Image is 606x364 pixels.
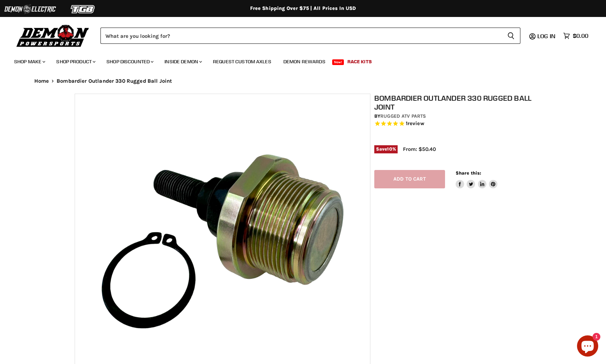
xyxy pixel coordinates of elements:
[534,33,560,39] a: Log in
[208,54,277,69] a: Request Custom Axles
[374,94,536,111] h1: Bombardier Outlander 330 Rugged Ball Joint
[573,33,588,39] span: $0.00
[100,28,520,44] form: Product
[575,335,600,358] inbox-online-store-chat: Shopify online store chat
[403,146,436,152] span: From: $50.40
[406,121,424,127] span: 1 reviews
[20,5,586,12] div: Free Shipping Over $75 | All Prices In USD
[278,54,331,69] a: Demon Rewards
[537,33,555,40] span: Log in
[374,120,536,128] span: Rated 5.0 out of 5 stars 1 reviews
[342,54,377,69] a: Race Kits
[34,78,49,84] a: Home
[380,113,426,119] a: Rugged ATV Parts
[100,28,502,44] input: Search
[332,59,344,65] span: New!
[9,54,50,69] a: Shop Make
[57,2,110,16] img: TGB Logo 2
[4,2,57,16] img: Demon Electric Logo 2
[456,170,498,189] aside: Share this:
[560,31,592,41] a: $0.00
[14,23,92,48] img: Demon Powersports
[20,78,586,84] nav: Breadcrumbs
[387,146,392,152] span: 10
[9,52,587,69] ul: Main menu
[408,121,424,127] span: review
[502,28,520,44] button: Search
[57,78,172,84] span: Bombardier Outlander 330 Rugged Ball Joint
[51,54,100,69] a: Shop Product
[159,54,206,69] a: Inside Demon
[101,54,158,69] a: Shop Discounted
[374,112,536,120] div: by
[456,170,481,176] span: Share this:
[374,145,398,153] span: Save %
